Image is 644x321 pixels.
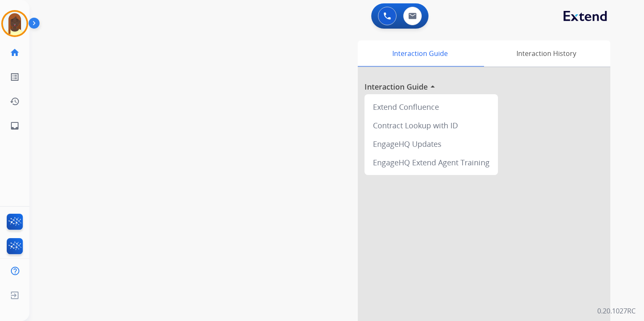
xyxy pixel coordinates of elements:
[597,306,636,316] p: 0.20.1027RC
[368,98,495,116] div: Extend Confluence
[368,116,495,135] div: Contract Lookup with ID
[368,135,495,153] div: EngageHQ Updates
[358,40,482,66] div: Interaction Guide
[10,72,20,82] mat-icon: list_alt
[482,40,610,66] div: Interaction History
[3,12,27,35] img: avatar
[10,96,20,106] mat-icon: history
[368,153,495,172] div: EngageHQ Extend Agent Training
[10,48,20,58] mat-icon: home
[10,121,20,131] mat-icon: inbox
